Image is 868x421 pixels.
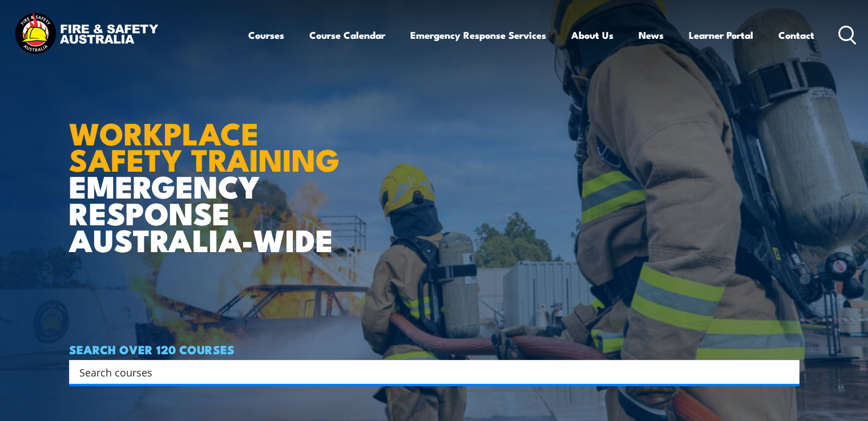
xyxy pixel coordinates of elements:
[69,343,800,355] h4: SEARCH OVER 120 COURSES
[82,364,777,380] form: Search form
[780,364,796,380] button: Search magnifier button
[248,20,284,50] a: Courses
[309,20,385,50] a: Course Calendar
[410,20,546,50] a: Emergency Response Services
[571,20,613,50] a: About Us
[778,20,814,50] a: Contact
[689,20,753,50] a: Learner Portal
[639,20,664,50] a: News
[79,363,774,380] input: Search input
[69,91,348,253] h1: EMERGENCY RESPONSE AUSTRALIA-WIDE
[69,108,340,183] strong: WORKPLACE SAFETY TRAINING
